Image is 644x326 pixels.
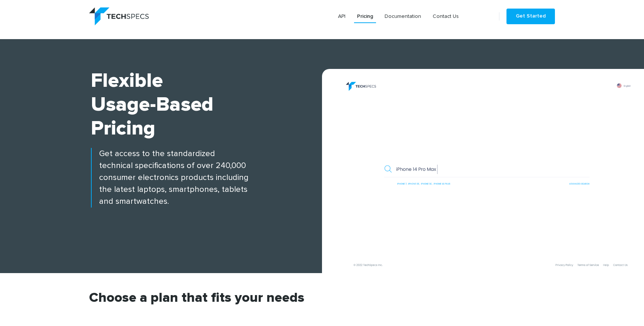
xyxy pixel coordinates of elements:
[329,76,644,273] img: banner.png
[335,10,348,23] a: API
[91,69,322,140] h1: Flexible Usage-based Pricing
[506,9,555,24] a: Get Started
[354,10,376,23] a: Pricing
[91,148,322,208] p: Get access to the standardized technical specifications of over 240,000 consumer electronics prod...
[382,10,424,23] a: Documentation
[430,10,462,23] a: Contact Us
[89,7,149,25] img: logo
